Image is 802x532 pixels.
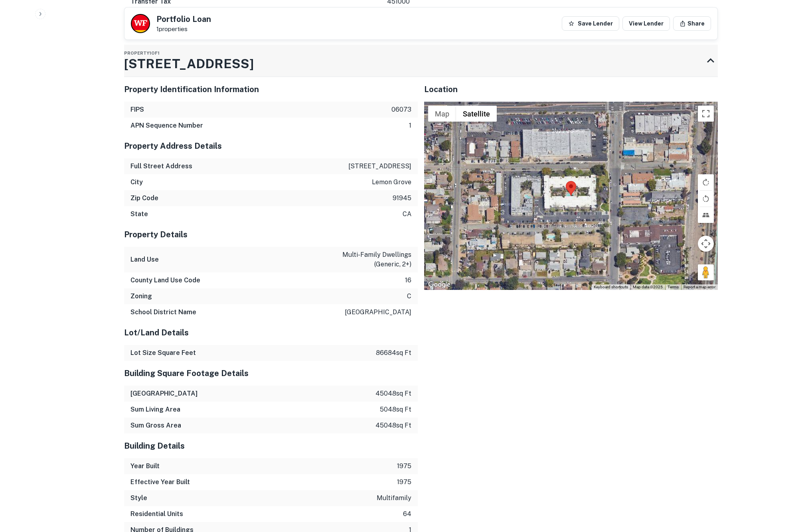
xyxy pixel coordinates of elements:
[375,389,411,398] p: 45048 sq ft
[403,509,411,519] p: 64
[393,193,411,203] p: 91945
[377,493,411,503] p: multifamily
[391,105,411,114] p: 06073
[348,162,411,171] p: [STREET_ADDRESS]
[633,285,663,289] span: Map data ©2025
[375,421,411,430] p: 45048 sq ft
[130,493,147,503] h6: Style
[124,51,160,55] span: Property 1 of 1
[130,121,203,130] h6: APN Sequence Number
[130,162,192,171] h6: Full Street Address
[698,236,714,252] button: Map camera controls
[124,140,418,152] h5: Property Address Details
[130,389,198,398] h6: [GEOGRAPHIC_DATA]
[130,421,181,430] h6: Sum Gross Area
[397,461,411,471] p: 1975
[130,461,160,471] h6: Year Built
[762,468,802,506] iframe: Chat Widget
[124,83,418,95] h5: Property Identification Information
[124,45,718,77] div: Property1of1[STREET_ADDRESS]
[372,177,411,187] p: lemon grove
[130,209,148,219] h6: State
[124,327,418,339] h5: Lot/Land Details
[403,209,411,219] p: ca
[376,348,411,358] p: 86684 sq ft
[698,106,714,122] button: Toggle fullscreen view
[124,229,418,240] h5: Property Details
[698,264,714,280] button: Drag Pegman onto the map to open Street View
[673,16,711,31] button: Share
[130,177,143,187] h6: City
[426,280,452,290] a: Open this area in Google Maps (opens a new window)
[340,250,411,269] p: multi-family dwellings (generic, 2+)
[424,83,718,95] h5: Location
[156,15,211,23] h5: Portfolio Loan
[345,307,411,317] p: [GEOGRAPHIC_DATA]
[456,106,497,122] button: Show satellite imagery
[428,106,456,122] button: Show street map
[668,285,679,289] a: Terms (opens in new tab)
[124,367,418,379] h5: Building Square Footage Details
[130,509,183,519] h6: Residential Units
[698,191,714,207] button: Rotate map counterclockwise
[698,207,714,223] button: Tilt map
[594,284,628,290] button: Keyboard shortcuts
[380,405,411,414] p: 5048 sq ft
[156,26,211,33] p: 1 properties
[130,307,196,317] h6: School District Name
[397,477,411,487] p: 1975
[130,105,144,114] h6: FIPS
[562,16,619,31] button: Save Lender
[130,477,190,487] h6: Effective Year Built
[426,280,452,290] img: Google
[405,276,411,285] p: 16
[130,348,196,358] h6: Lot Size Square Feet
[124,54,254,73] h3: [STREET_ADDRESS]
[124,440,418,452] h5: Building Details
[130,276,200,285] h6: County Land Use Code
[130,255,159,264] h6: Land Use
[683,285,715,289] a: Report a map error
[622,16,670,31] a: View Lender
[130,292,152,301] h6: Zoning
[407,292,411,301] p: c
[130,193,158,203] h6: Zip Code
[130,405,180,414] h6: Sum Living Area
[698,174,714,190] button: Rotate map clockwise
[409,121,411,130] p: 1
